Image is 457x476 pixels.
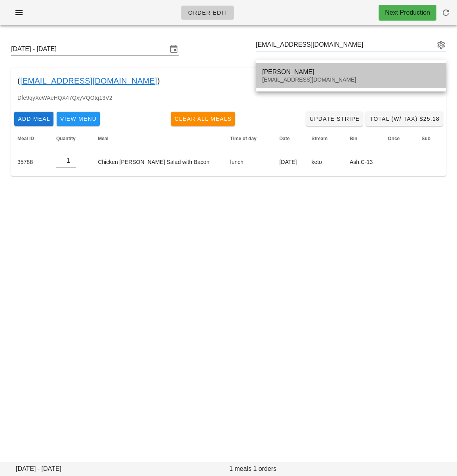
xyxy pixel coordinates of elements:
[273,129,305,148] th: Date: Not sorted. Activate to sort ascending.
[343,129,381,148] th: Bin: Not sorted. Activate to sort ascending.
[385,8,430,17] div: Next Production
[262,76,440,83] div: [EMAIL_ADDRESS][DOMAIN_NAME]
[388,136,400,141] span: Once
[279,136,289,141] span: Date
[311,136,328,141] span: Stream
[91,129,224,148] th: Meal: Not sorted. Activate to sort ascending.
[174,116,232,122] span: Clear All Meals
[422,136,431,141] span: Sub
[273,148,305,176] td: [DATE]
[350,136,357,141] span: Bin
[20,74,157,87] a: [EMAIL_ADDRESS][DOMAIN_NAME]
[369,116,440,122] span: Total (w/ Tax) $25.18
[230,136,256,141] span: Time of day
[17,116,50,122] span: Add Meal
[91,148,224,176] td: Chicken [PERSON_NAME] Salad with Bacon
[436,40,446,50] button: appended action
[256,38,435,51] input: Search by email or name
[305,129,343,148] th: Stream: Not sorted. Activate to sort ascending.
[11,93,446,109] div: Dfe9qyXcWAeHQX47QxyVQOtq13V2
[11,148,50,176] td: 35788
[366,112,443,126] button: Total (w/ Tax) $25.18
[181,6,234,20] a: Order Edit
[17,136,34,141] span: Meal ID
[11,68,446,93] div: ( ) personal ( personal )
[309,116,360,122] span: Update Stripe
[224,129,273,148] th: Time of day: Not sorted. Activate to sort ascending.
[306,112,363,126] a: Update Stripe
[56,136,76,141] span: Quantity
[381,129,415,148] th: Once: Not sorted. Activate to sort ascending.
[57,112,100,126] button: View Menu
[305,148,343,176] td: keto
[188,10,227,16] span: Order Edit
[14,112,53,126] button: Add Meal
[98,136,109,141] span: Meal
[50,129,91,148] th: Quantity: Not sorted. Activate to sort ascending.
[224,148,273,176] td: lunch
[60,116,97,122] span: View Menu
[262,68,440,76] div: [PERSON_NAME]
[171,112,235,126] button: Clear All Meals
[11,129,50,148] th: Meal ID: Not sorted. Activate to sort ascending.
[415,129,446,148] th: Sub: Not sorted. Activate to sort ascending.
[343,148,381,176] td: Ash.C-13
